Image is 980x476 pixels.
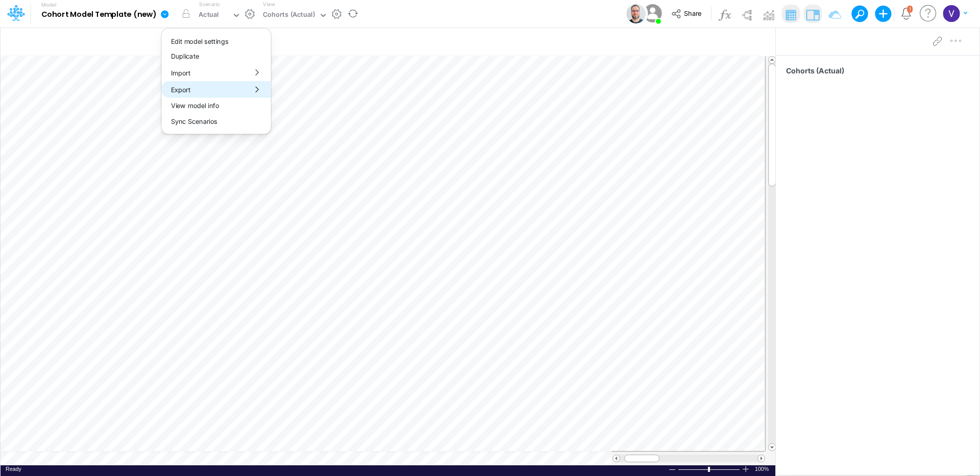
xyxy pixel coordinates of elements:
[41,2,57,8] label: Model
[9,32,553,53] input: Type a title here
[742,465,750,473] div: Zoom In
[909,7,911,11] div: 1 unread items
[162,114,271,129] button: Sync Scenarios
[199,1,220,8] label: Scenario
[162,64,271,81] button: Import
[162,48,271,64] button: Duplicate
[641,2,664,25] img: User Image Icon
[900,8,912,19] a: Notifications
[162,98,271,114] button: View model info
[755,465,770,473] div: Zoom level
[786,84,979,371] iframe: FastComments
[263,10,315,21] div: Cohorts (Actual)
[6,466,21,472] span: Ready
[684,9,701,17] span: Share
[6,465,21,473] div: In Ready mode
[626,4,646,23] img: User Image Icon
[755,465,770,473] span: 100%
[41,10,157,19] b: Cohort Model Template (new)
[263,1,275,8] label: View
[668,466,676,473] div: Zoom Out
[708,467,710,472] div: Zoom
[786,65,973,76] span: Cohorts (Actual)
[199,10,219,21] div: Actual
[678,465,742,473] div: Zoom
[162,33,271,49] button: Edit model settings
[162,81,271,98] button: Export
[666,6,708,22] button: Share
